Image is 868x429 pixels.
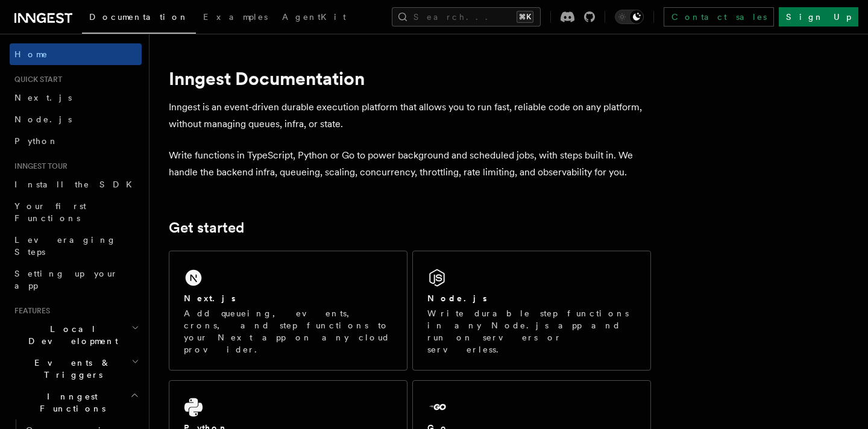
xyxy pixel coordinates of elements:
a: Your first Functions [10,195,142,229]
a: Setting up your app [10,263,142,296]
span: Examples [203,12,268,22]
a: Contact sales [664,7,774,27]
a: Python [10,130,142,152]
a: Examples [196,4,275,33]
h2: Next.js [184,292,236,304]
a: Documentation [82,4,196,34]
h2: Node.js [427,292,487,304]
button: Local Development [10,318,142,352]
a: Home [10,43,142,65]
span: Inngest Functions [10,390,130,415]
p: Write durable step functions in any Node.js app and run on servers or serverless. [427,307,636,355]
p: Add queueing, events, crons, and step functions to your Next app on any cloud provider. [184,307,392,355]
span: Quick start [10,75,62,84]
a: Leveraging Steps [10,229,142,263]
span: Local Development [10,323,131,347]
button: Events & Triggers [10,352,142,386]
a: Install the SDK [10,174,142,195]
span: Home [14,48,48,60]
a: AgentKit [275,4,353,33]
span: Your first Functions [14,201,86,223]
span: Node.js [14,114,72,124]
a: Sign Up [779,7,858,27]
a: Next.js [10,87,142,108]
span: Documentation [89,12,189,22]
span: AgentKit [282,12,346,22]
a: Node.jsWrite durable step functions in any Node.js app and run on servers or serverless. [412,251,651,371]
button: Search...⌘K [392,7,541,27]
span: Next.js [14,93,72,102]
p: Write functions in TypeScript, Python or Go to power background and scheduled jobs, with steps bu... [169,147,651,181]
a: Get started [169,219,244,236]
button: Toggle dark mode [615,10,644,24]
span: Setting up your app [14,269,118,290]
span: Inngest tour [10,161,68,171]
h1: Inngest Documentation [169,67,651,89]
span: Python [14,136,58,146]
span: Install the SDK [14,180,139,189]
span: Features [10,306,50,316]
kbd: ⌘K [517,11,533,23]
a: Node.js [10,108,142,130]
span: Events & Triggers [10,357,131,381]
p: Inngest is an event-driven durable execution platform that allows you to run fast, reliable code ... [169,99,651,133]
button: Inngest Functions [10,386,142,419]
span: Leveraging Steps [14,235,116,257]
a: Next.jsAdd queueing, events, crons, and step functions to your Next app on any cloud provider. [169,251,407,371]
